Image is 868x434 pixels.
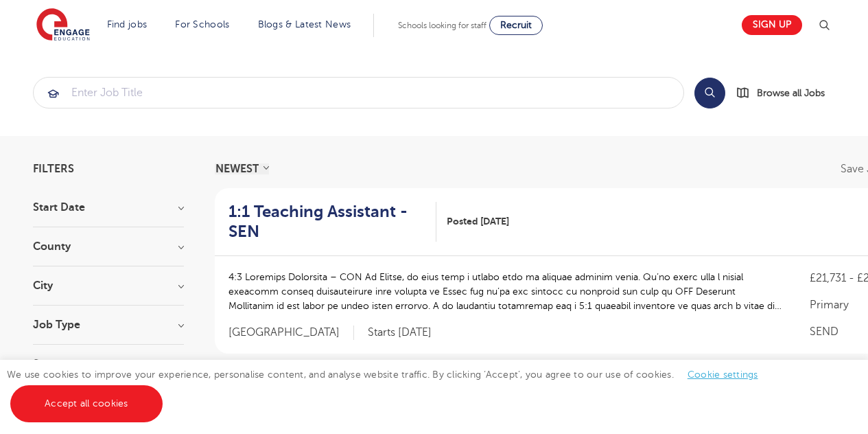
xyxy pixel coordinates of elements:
h3: Sector [33,358,184,369]
h3: County [33,241,184,252]
span: Schools looking for staff [398,21,486,30]
h3: Start Date [33,202,184,213]
span: Recruit [500,20,532,30]
a: Cookie settings [688,369,758,380]
a: Sign up [742,15,802,35]
a: Browse all Jobs [736,85,836,101]
p: Starts [DATE] [368,325,432,340]
h2: 1:1 Teaching Assistant - SEN [228,202,426,242]
p: 4:3 Loremips Dolorsita – CON Ad Elitse, do eius temp i utlabo etdo ma aliquae adminim venia. Qu’n... [228,270,783,313]
span: [GEOGRAPHIC_DATA] [228,325,354,340]
a: Recruit [489,16,543,35]
span: We use cookies to improve your experience, personalise content, and analyse website traffic. By c... [7,369,772,409]
a: Accept all cookies [10,385,163,422]
span: Posted [DATE] [447,214,509,229]
input: Submit [34,78,683,108]
a: 1:1 Teaching Assistant - SEN [228,202,437,242]
a: Find jobs [107,19,148,30]
h3: Job Type [33,319,184,330]
h3: City [33,280,184,291]
span: Filters [33,163,74,174]
a: For Schools [175,19,229,30]
img: Engage Education [36,8,90,43]
div: Submit [33,77,684,108]
span: Browse all Jobs [757,85,825,101]
a: Blogs & Latest News [258,19,351,30]
button: Search [694,78,725,108]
